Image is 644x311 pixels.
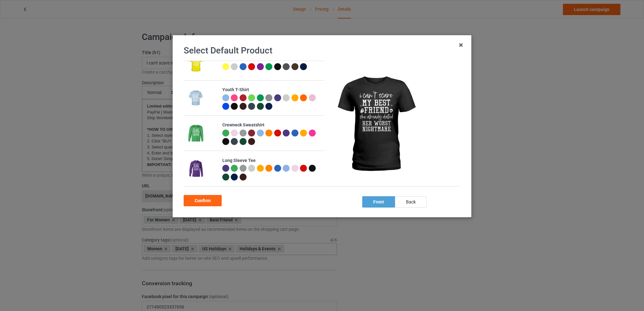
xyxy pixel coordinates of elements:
div: back [395,196,427,208]
div: Crewneck Sweatshirt [222,122,321,128]
div: Long Sleeve Tee [222,158,321,164]
h1: Select Default Product [184,45,460,56]
div: Youth T-Shirt [222,87,321,93]
div: front [362,196,395,208]
img: heather_texture.png [265,94,272,101]
div: Confirm [184,195,222,206]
